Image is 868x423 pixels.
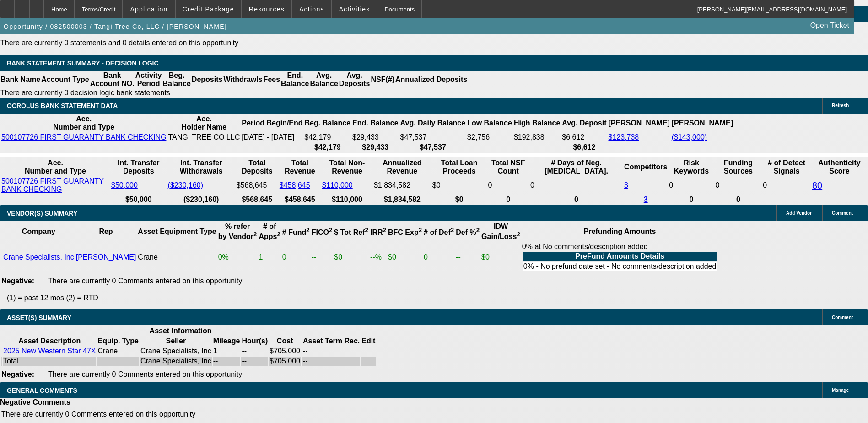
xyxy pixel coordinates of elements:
a: $123,738 [608,133,639,141]
th: Acc. Holder Name [167,114,240,132]
td: $6,612 [561,133,607,142]
th: Bank Account NO. [90,71,135,88]
td: $705,000 [269,357,301,366]
button: Actions [292,0,331,18]
td: Crane Specialists, Inc [140,357,212,366]
sup: 2 [476,227,480,233]
sup: 2 [383,227,386,233]
td: $0 [481,242,521,272]
th: Authenticity Score [812,158,867,176]
td: 0 [488,177,529,194]
td: 0 [530,177,623,194]
span: Actions [299,5,324,13]
td: $0 [388,242,422,272]
td: 0% - No prefund date set - No comments/description added [523,262,717,271]
th: $42,179 [304,143,351,152]
b: Seller [166,337,186,345]
th: Avg. Daily Balance [400,114,466,132]
b: # of Apps [259,222,280,240]
sup: 2 [329,227,332,233]
th: NSF(#) [370,71,395,88]
td: $568,645 [236,177,278,194]
th: End. Balance [352,114,399,132]
button: Application [123,0,174,18]
th: Equip. Type [97,336,139,346]
b: % refer by Vendor [218,222,257,240]
th: Avg. Deposit [561,114,607,132]
b: Negative: [1,277,34,285]
td: 0 [762,177,811,194]
th: 0 [715,195,762,204]
span: There are currently 0 Comments entered on this opportunity [1,410,195,418]
b: Asset Equipment Type [138,228,216,235]
th: Total Deposits [236,158,278,176]
span: Bank Statement Summary - Decision Logic [7,60,159,67]
span: Application [130,5,167,13]
th: $568,645 [236,195,278,204]
b: Rep [99,228,113,235]
sup: 2 [365,227,368,233]
td: -- [302,357,360,366]
th: Beg. Balance [162,71,191,88]
th: Avg. Deposits [339,71,371,88]
a: 500107726 FIRST GUARANTY BANK CHECKING [1,177,104,193]
b: Asset Information [150,327,212,335]
th: Total Revenue [279,158,321,176]
td: -- [241,347,268,356]
span: Credit Package [183,5,234,13]
span: VENDOR(S) SUMMARY [7,210,77,217]
b: Hour(s) [242,337,268,345]
th: $29,433 [352,143,399,152]
th: Beg. Balance [304,114,351,132]
span: Comment [832,315,853,320]
td: 1 [213,347,241,356]
th: $6,612 [561,143,607,152]
th: End. Balance [280,71,309,88]
span: There are currently 0 Comments entered on this opportunity [48,370,242,378]
td: $42,179 [304,133,351,142]
sup: 2 [419,227,422,233]
th: High Balance [513,114,561,132]
sup: 2 [253,231,257,238]
sup: 2 [277,231,280,238]
th: Avg. Balance [309,71,338,88]
span: Manage [832,388,849,393]
td: 0% [218,242,258,272]
span: Add Vendor [786,211,812,216]
th: Annualized Deposits [395,71,468,88]
td: [DATE] - [DATE] [241,133,303,142]
b: IRR [370,228,386,236]
td: $705,000 [269,347,301,356]
sup: 2 [451,227,454,233]
b: Negative: [1,370,34,378]
b: # of Def [424,228,454,236]
th: $1,834,582 [373,195,431,204]
th: Fees [263,71,280,88]
a: $458,645 [280,181,310,189]
a: $110,000 [322,181,353,189]
th: Acc. Number and Type [1,114,167,132]
div: 0% at No comments/description added [522,243,718,272]
span: There are currently 0 Comments entered on this opportunity [48,277,242,285]
b: Prefunding Amounts [584,228,656,235]
a: ($143,000) [672,133,707,141]
td: -- [455,242,480,272]
th: $47,537 [400,143,466,152]
span: Activities [339,5,370,13]
td: -- [213,357,241,366]
span: ASSET(S) SUMMARY [7,314,71,321]
td: $47,537 [400,133,466,142]
th: Account Type [41,71,90,88]
th: 0 [669,195,714,204]
td: -- [241,357,268,366]
th: [PERSON_NAME] [671,114,733,132]
sup: 2 [517,231,520,238]
b: Def % [456,228,480,236]
td: 0 [282,242,310,272]
th: 0 [488,195,529,204]
td: $192,838 [513,133,561,142]
th: Int. Transfer Deposits [111,158,167,176]
th: Annualized Revenue [373,158,431,176]
th: Deposits [191,71,223,88]
th: Acc. Number and Type [1,158,110,176]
